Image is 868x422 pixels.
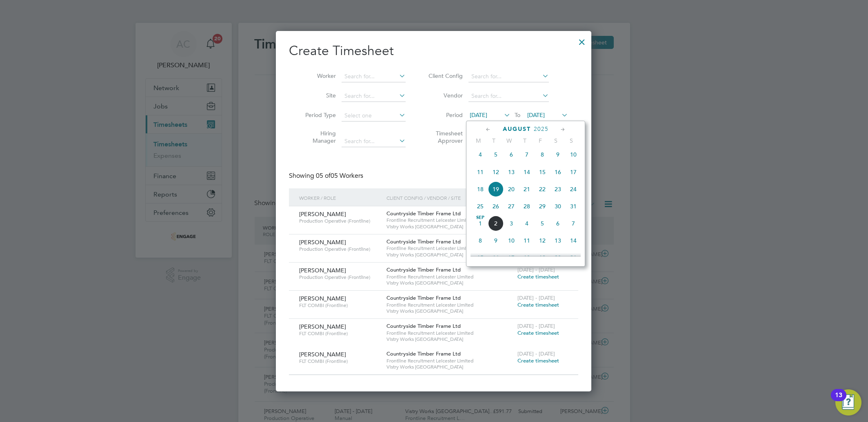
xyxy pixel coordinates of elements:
[535,250,550,265] span: 19
[517,323,555,329] span: [DATE] - [DATE]
[566,233,581,248] span: 14
[426,130,463,144] label: Timesheet Approver
[519,250,535,265] span: 18
[299,358,380,365] span: FLT COMBI (Frontline)
[468,91,549,102] input: Search for...
[503,126,531,133] span: August
[566,164,581,180] span: 17
[299,295,346,302] span: [PERSON_NAME]
[550,250,566,265] span: 20
[386,308,513,314] span: Vistry Works [GEOGRAPHIC_DATA]
[519,164,535,180] span: 14
[299,239,346,246] span: [PERSON_NAME]
[342,110,406,122] input: Select one
[384,188,515,207] div: Client Config / Vendor / Site
[548,137,564,144] span: S
[386,280,513,286] span: Vistry Works [GEOGRAPHIC_DATA]
[517,329,559,336] span: Create timesheet
[504,216,519,231] span: 3
[550,216,566,231] span: 6
[386,217,513,223] span: Frontline Recruitment Leicester Limited
[517,301,559,308] span: Create timesheet
[535,233,550,248] span: 12
[517,266,555,273] span: [DATE] - [DATE]
[566,147,581,162] span: 10
[316,172,363,180] span: 05 Workers
[386,210,461,217] span: Countryside Timber Frame Ltd
[386,223,513,230] span: Vistry Works [GEOGRAPHIC_DATA]
[473,164,488,180] span: 11
[473,181,488,197] span: 18
[386,330,513,336] span: Frontline Recruitment Leicester Limited
[299,92,336,99] label: Site
[426,92,463,99] label: Vendor
[488,216,504,231] span: 2
[504,233,519,248] span: 10
[473,199,488,214] span: 25
[517,273,559,280] span: Create timesheet
[502,137,517,144] span: W
[519,199,535,214] span: 28
[550,164,566,180] span: 16
[535,216,550,231] span: 5
[299,267,346,274] span: [PERSON_NAME]
[488,199,504,214] span: 26
[504,181,519,197] span: 20
[386,252,513,258] span: Vistry Works [GEOGRAPHIC_DATA]
[386,245,513,252] span: Frontline Recruitment Leicester Limited
[342,71,406,82] input: Search for...
[535,181,550,197] span: 22
[299,330,380,337] span: FLT COMBI (Frontline)
[426,111,463,119] label: Period
[386,302,513,308] span: Frontline Recruitment Leicester Limited
[299,210,346,218] span: [PERSON_NAME]
[550,233,566,248] span: 13
[835,395,842,406] div: 13
[473,147,488,162] span: 4
[488,233,504,248] span: 9
[299,218,380,224] span: Production Operative (Frontline)
[289,42,578,60] h2: Create Timesheet
[299,302,380,309] span: FLT COMBI (Frontline)
[527,111,545,119] span: [DATE]
[471,137,486,144] span: M
[517,350,555,357] span: [DATE] - [DATE]
[504,147,519,162] span: 6
[386,323,461,329] span: Countryside Timber Frame Ltd
[299,111,336,119] label: Period Type
[473,216,488,220] span: Sep
[566,250,581,265] span: 21
[504,164,519,180] span: 13
[534,126,548,133] span: 2025
[426,72,463,80] label: Client Config
[299,130,336,144] label: Hiring Manager
[564,137,579,144] span: S
[566,216,581,231] span: 7
[835,389,861,415] button: Open Resource Center, 13 new notifications
[566,199,581,214] span: 31
[299,351,346,358] span: [PERSON_NAME]
[299,246,380,252] span: Production Operative (Frontline)
[519,233,535,248] span: 11
[488,250,504,265] span: 16
[289,172,365,180] div: Showing
[535,147,550,162] span: 8
[517,357,559,364] span: Create timesheet
[488,181,504,197] span: 19
[519,147,535,162] span: 7
[342,91,406,102] input: Search for...
[386,274,513,280] span: Frontline Recruitment Leicester Limited
[316,172,331,180] span: 05 of
[533,137,548,144] span: F
[473,233,488,248] span: 8
[470,111,487,119] span: [DATE]
[504,199,519,214] span: 27
[299,72,336,80] label: Worker
[550,147,566,162] span: 9
[486,137,502,144] span: T
[386,294,461,301] span: Countryside Timber Frame Ltd
[519,216,535,231] span: 4
[488,147,504,162] span: 5
[473,216,488,231] span: 1
[342,136,406,147] input: Search for...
